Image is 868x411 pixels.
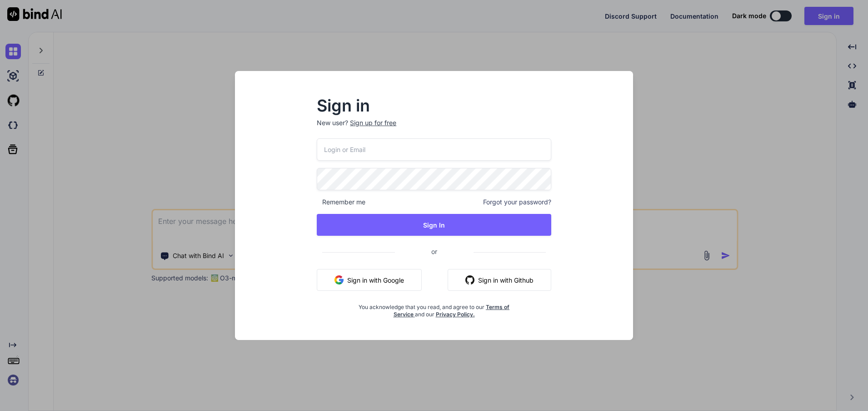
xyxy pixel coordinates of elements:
[334,275,344,284] img: google
[465,275,474,284] img: github
[394,304,510,318] a: Terms of Service
[317,214,551,236] button: Sign In
[395,240,474,263] span: or
[483,198,551,207] span: Forgot your password?
[350,118,396,127] div: Sign up for free
[317,269,422,291] button: Sign in with Google
[356,298,512,318] div: You acknowledge that you read, and agree to our and our
[317,118,551,138] p: New user?
[317,138,551,161] input: Login or Email
[436,311,475,318] a: Privacy Policy.
[317,198,365,207] span: Remember me
[448,269,551,291] button: Sign in with Github
[317,98,551,113] h2: Sign in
